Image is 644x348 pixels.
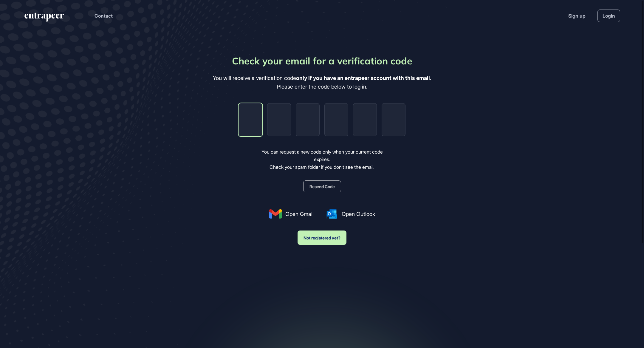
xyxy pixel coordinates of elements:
div: You will receive a verification code . Please enter the code below to log in. [213,74,431,91]
span: Open Gmail [285,210,314,218]
button: Not registered yet? [298,231,346,245]
b: only if you have an entrapeer account with this email [296,75,430,81]
a: Login [597,10,620,22]
a: Open Outlook [326,209,375,219]
button: Contact [95,12,113,20]
div: You can request a new code only when your current code expires. Check your spam folder if you don... [253,148,391,171]
a: entrapeer-logo [24,13,65,24]
div: Check your email for a verification code [232,54,412,68]
a: Not registered yet? [298,225,346,245]
span: Open Outlook [342,210,375,218]
a: Open Gmail [269,209,314,219]
a: Sign up [568,12,586,19]
button: Resend Code [303,180,341,192]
